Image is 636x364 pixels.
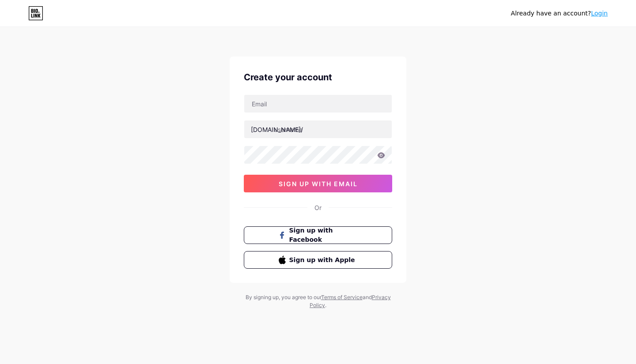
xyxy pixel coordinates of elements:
[314,203,322,212] div: Or
[279,180,358,188] span: sign up with email
[244,71,392,84] div: Create your account
[244,251,392,269] button: Sign up with Apple
[251,125,303,134] div: [DOMAIN_NAME]/
[511,9,608,18] div: Already have an account?
[244,175,392,192] button: sign up with email
[289,255,358,265] span: Sign up with Apple
[243,293,393,309] div: By signing up, you agree to our and .
[244,95,392,113] input: Email
[289,226,358,244] span: Sign up with Facebook
[244,120,392,138] input: username
[244,226,392,244] button: Sign up with Facebook
[321,294,363,300] a: Terms of Service
[591,10,608,17] a: Login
